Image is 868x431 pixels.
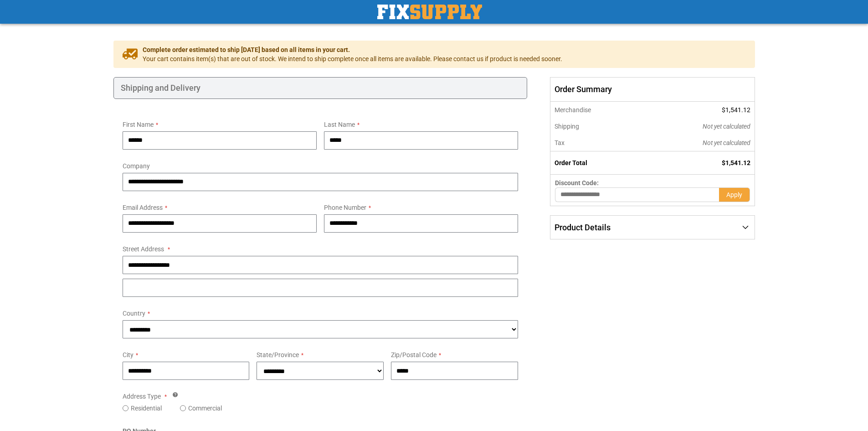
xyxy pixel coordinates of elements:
[377,5,482,19] img: Fix Industrial Supply
[555,223,611,232] span: Product Details
[324,204,366,211] span: Phone Number
[722,159,750,166] span: $1,541.12
[703,123,750,130] span: Not yet calculated
[257,351,299,358] span: State/Province
[391,351,437,358] span: Zip/Postal Code
[555,123,579,130] span: Shipping
[123,393,161,400] span: Address Type
[123,310,145,317] span: Country
[123,162,150,170] span: Company
[555,179,599,187] span: Discount Code:
[143,54,562,63] span: Your cart contains item(s) that are out of stock. We intend to ship complete once all items are a...
[123,351,134,358] span: City
[123,245,164,253] span: Street Address
[113,77,528,99] div: Shipping and Delivery
[324,121,355,128] span: Last Name
[722,106,750,114] span: $1,541.12
[131,404,162,413] label: Residential
[143,45,562,54] span: Complete order estimated to ship [DATE] based on all items in your cart.
[703,139,750,146] span: Not yet calculated
[123,121,154,128] span: First Name
[550,135,641,151] th: Tax
[188,404,222,413] label: Commercial
[555,159,587,166] strong: Order Total
[550,77,755,102] span: Order Summary
[726,191,742,198] span: Apply
[377,5,482,19] a: store logo
[123,204,163,211] span: Email Address
[550,102,641,118] th: Merchandise
[719,187,750,202] button: Apply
